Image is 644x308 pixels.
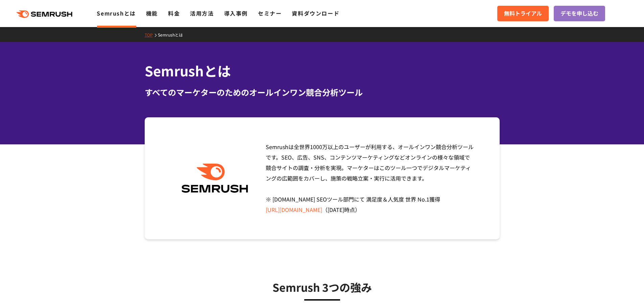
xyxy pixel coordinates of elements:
[145,32,158,38] a: TOP
[560,9,598,18] span: デモを申し込む
[224,9,248,17] a: 導入事例
[266,143,474,214] span: Semrushは全世界1000万以上のユーザーが利用する、オールインワン競合分析ツールです。SEO、広告、SNS、コンテンツマーケティングなどオンラインの様々な領域で競合サイトの調査・分析を実現...
[158,32,188,38] a: Semrushとは
[497,6,549,21] a: 無料トライアル
[266,206,322,214] a: [URL][DOMAIN_NAME]
[145,61,500,81] h1: Semrushとは
[190,9,214,17] a: 活用方法
[97,9,136,17] a: Semrushとは
[162,279,483,295] h3: Semrush 3つの強み
[292,9,339,17] a: 資料ダウンロード
[145,86,500,98] div: すべてのマーケターのためのオールインワン競合分析ツール
[168,9,180,17] a: 料金
[146,9,158,17] a: 機能
[178,164,252,193] img: Semrush
[554,6,605,21] a: デモを申し込む
[504,9,542,18] span: 無料トライアル
[258,9,282,17] a: セミナー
